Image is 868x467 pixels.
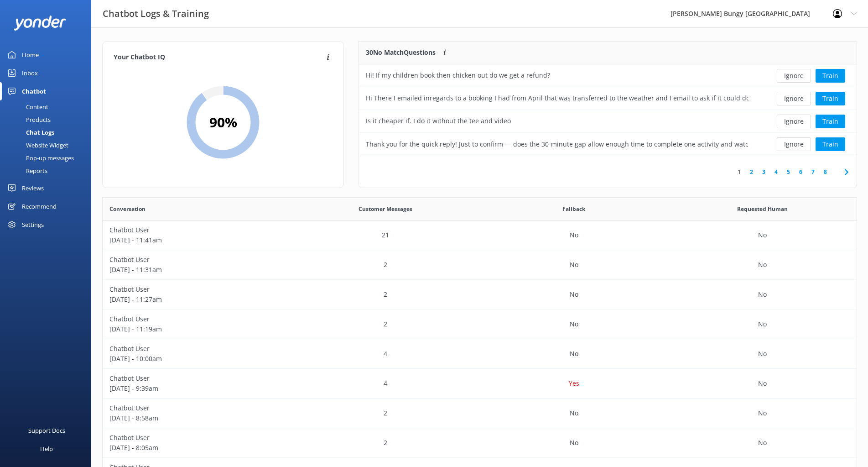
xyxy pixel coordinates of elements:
[5,152,91,164] a: Pop-up messages
[22,82,46,100] div: Chatbot
[40,440,53,458] div: Help
[770,168,782,176] a: 4
[109,443,284,453] p: [DATE] - 8:05am
[103,220,857,250] div: row
[570,230,578,240] p: No
[209,111,237,133] h2: 90 %
[777,137,811,151] button: Ignore
[109,373,284,383] p: Chatbot User
[5,100,48,113] div: Content
[103,250,857,280] div: row
[570,349,578,359] p: No
[109,413,284,423] p: [DATE] - 8:58am
[22,64,38,82] div: Inbox
[103,339,857,369] div: row
[14,16,66,31] img: yonder-white-logo.png
[758,168,770,176] a: 3
[109,403,284,413] p: Chatbot User
[758,438,767,448] p: No
[570,319,578,329] p: No
[366,70,550,80] div: Hi! If my children book then chicken out do we get a refund?
[103,6,209,21] h3: Chatbot Logs & Training
[819,168,832,176] a: 8
[5,152,74,164] div: Pop-up messages
[5,139,91,152] a: Website Widget
[816,92,845,105] button: Train
[109,314,284,324] p: Chatbot User
[109,255,284,265] p: Chatbot User
[570,438,578,448] p: No
[782,168,795,176] a: 5
[5,113,91,126] a: Products
[777,115,811,128] button: Ignore
[109,324,284,334] p: [DATE] - 11:19am
[109,235,284,245] p: [DATE] - 11:41am
[109,265,284,275] p: [DATE] - 11:31am
[109,225,284,235] p: Chatbot User
[5,164,91,177] a: Reports
[109,284,284,294] p: Chatbot User
[109,344,284,354] p: Chatbot User
[816,115,845,128] button: Train
[384,378,387,388] p: 4
[359,133,857,156] div: row
[758,408,767,418] p: No
[570,289,578,299] p: No
[795,168,807,176] a: 6
[359,205,412,213] span: Customer Messages
[737,205,788,213] span: Requested Human
[384,438,387,448] p: 2
[758,319,767,329] p: No
[384,349,387,359] p: 4
[758,260,767,270] p: No
[366,93,748,103] div: Hi There I emailed inregards to a booking I had from April that was transferred to the weather an...
[382,230,389,240] p: 21
[103,369,857,399] div: row
[745,168,758,176] a: 2
[758,378,767,388] p: No
[22,197,57,215] div: Recommend
[103,399,857,428] div: row
[366,139,748,149] div: Thank you for the quick reply! Just to confirm — does the 30-minute gap allow enough time to comp...
[5,126,91,139] a: Chat Logs
[569,378,579,388] p: Yes
[359,110,857,133] div: row
[109,433,284,443] p: Chatbot User
[109,205,146,213] span: Conversation
[359,87,857,110] div: row
[366,116,511,126] div: Is it cheaper if. I do it without the tee and video
[5,139,68,152] div: Website Widget
[103,280,857,310] div: row
[384,260,387,270] p: 2
[103,310,857,339] div: row
[109,383,284,394] p: [DATE] - 9:39am
[384,319,387,329] p: 2
[562,205,585,213] span: Fallback
[109,354,284,364] p: [DATE] - 10:00am
[22,46,39,64] div: Home
[5,126,54,139] div: Chat Logs
[816,137,845,151] button: Train
[777,69,811,83] button: Ignore
[777,92,811,105] button: Ignore
[22,215,44,234] div: Settings
[384,289,387,299] p: 2
[103,428,857,458] div: row
[5,100,91,113] a: Content
[366,47,436,58] p: 30 No Match Questions
[758,230,767,240] p: No
[28,421,65,440] div: Support Docs
[359,64,857,87] div: row
[359,64,857,156] div: grid
[384,408,387,418] p: 2
[570,408,578,418] p: No
[5,164,47,177] div: Reports
[758,349,767,359] p: No
[114,52,324,63] h4: Your Chatbot IQ
[758,289,767,299] p: No
[807,168,819,176] a: 7
[109,294,284,304] p: [DATE] - 11:27am
[5,113,51,126] div: Products
[816,69,845,83] button: Train
[570,260,578,270] p: No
